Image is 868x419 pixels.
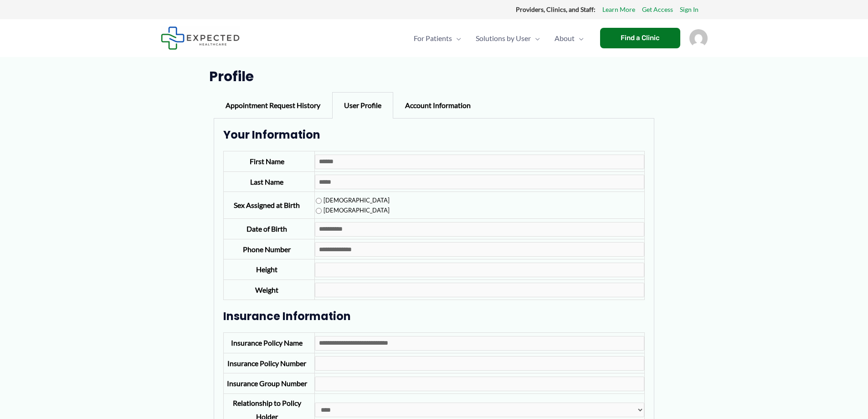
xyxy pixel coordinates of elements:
h1: Profile [209,68,659,85]
label: Insurance Group Number [227,379,307,388]
span: Solutions by User [476,22,531,54]
label: [DEMOGRAPHIC_DATA] [316,207,390,214]
nav: Primary Site Navigation [406,22,591,54]
label: Sex Assigned at Birth [234,201,300,209]
label: Last Name [250,177,283,186]
h3: Insurance Information [223,309,645,323]
a: For PatientsMenu Toggle [406,22,468,54]
a: Sign In [680,4,699,16]
strong: Providers, Clinics, and Staff: [516,5,596,13]
a: Find a Clinic [600,28,680,48]
a: Learn More [602,4,635,16]
label: Insurance Policy Name [231,338,303,347]
span: Menu Toggle [575,22,584,54]
label: Height [256,265,277,274]
div: Appointment Request History [214,92,332,119]
span: For Patients [414,22,452,54]
h3: Your Information [223,128,645,142]
span: Menu Toggle [531,22,540,54]
span: Menu Toggle [452,22,461,54]
label: Phone Number [243,245,291,253]
div: User Profile [332,92,393,119]
a: Solutions by UserMenu Toggle [468,22,547,54]
label: Insurance Policy Number [227,359,306,367]
a: Get Access [642,4,673,16]
label: First Name [250,157,284,166]
a: Account icon link [689,33,708,41]
input: [DEMOGRAPHIC_DATA] [316,208,322,214]
a: AboutMenu Toggle [547,22,591,54]
img: Expected Healthcare Logo - side, dark font, small [161,26,240,50]
label: Date of Birth [247,224,287,233]
label: Weight [255,285,278,294]
span: About [555,22,575,54]
div: Account Information [393,92,483,119]
label: [DEMOGRAPHIC_DATA] [316,197,390,204]
input: [DEMOGRAPHIC_DATA] [316,198,322,204]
